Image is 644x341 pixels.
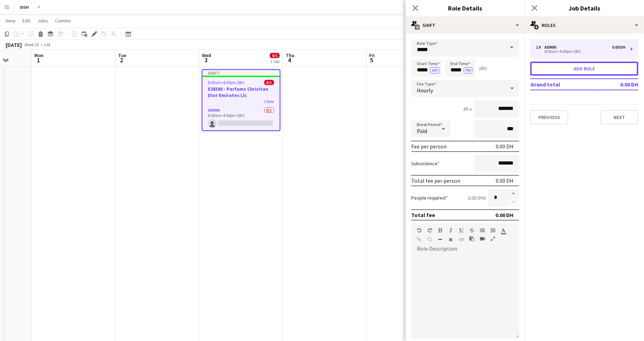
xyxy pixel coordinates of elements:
span: 5 [368,56,375,64]
button: Unordered List [480,228,485,233]
button: Italic [448,228,453,233]
div: Shift [406,17,525,34]
button: Redo [427,228,432,233]
div: 1 Job [270,59,279,64]
div: 1 x [536,45,544,50]
button: Add role [530,62,638,76]
button: HTML Code [459,237,464,242]
div: [DATE] [6,41,22,48]
div: (8h) [479,65,487,71]
span: Tue [118,52,126,58]
div: 0.00 DH x [468,195,486,201]
span: Paid [417,127,427,134]
a: Edit [20,16,33,25]
button: Insert video [480,236,485,242]
td: Grand total [530,79,597,90]
div: Fee per person [411,143,447,150]
div: +04 [43,42,50,47]
div: 0.00 DH [496,143,514,150]
app-card-role: Admin0/18:00am-4:00pm (8h) [203,106,280,130]
button: Underline [459,228,464,233]
button: Bold [438,228,443,233]
span: Week 35 [23,42,41,47]
div: Total fee per person [411,177,460,184]
button: Ordered List [490,228,495,233]
button: Paste as plain text [469,236,474,242]
span: Mon [34,52,43,58]
span: 1 [33,56,43,64]
span: Thu [286,52,294,58]
span: Hourly [417,87,433,94]
h3: E28380 - Parfums Christian Dior Emirates Llc [203,86,280,98]
a: Jobs [35,16,51,25]
label: People required [411,195,448,201]
button: DISH [14,0,35,14]
button: Text Color [501,228,506,233]
button: Undo [417,228,422,233]
td: 0.00 DH [597,79,638,90]
div: Draft [203,70,280,76]
a: Comms [52,16,74,25]
div: 0.00 DH [612,45,625,50]
div: 8h x [463,106,472,112]
span: Comms [55,18,71,24]
span: 3 [201,56,211,64]
span: Wed [202,52,211,58]
span: 1 Role [264,99,274,104]
button: Horizontal Line [438,237,443,242]
button: Fullscreen [490,236,495,242]
button: Next [601,110,638,124]
button: PM [464,67,473,74]
button: Previous [530,110,568,124]
span: Jobs [38,18,48,24]
div: 8:00am-4:00pm (8h) [536,50,625,53]
span: 0/1 [270,53,280,58]
button: AM [430,67,439,74]
span: 2 [117,56,126,64]
div: Total fee [411,211,435,218]
button: Clear Formatting [448,237,453,242]
div: Roles [525,17,644,34]
div: 0.00 DH [495,211,514,218]
span: 0/1 [264,80,274,85]
label: Subsistence [411,160,440,167]
div: Admin [544,45,559,50]
span: View [6,18,15,24]
app-job-card: Draft8:00am-4:00pm (8h)0/1E28380 - Parfums Christian Dior Emirates Llc1 RoleAdmin0/18:00am-4:00pm... [202,69,280,131]
button: Strikethrough [469,228,474,233]
button: Increase [508,189,519,198]
span: Fri [370,52,375,58]
span: 4 [285,56,294,64]
h3: Role Details [406,4,525,13]
span: 8:00am-4:00pm (8h) [208,80,245,85]
a: View [3,16,18,25]
h3: Job Details [525,4,644,13]
div: 0.00 DH [496,177,514,184]
span: Edit [22,18,30,24]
